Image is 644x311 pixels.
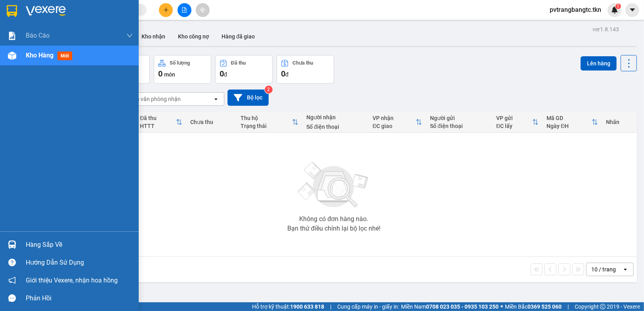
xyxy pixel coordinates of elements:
img: warehouse-icon [8,52,16,60]
span: Báo cáo [26,31,50,40]
div: Ngày ĐH [547,123,592,129]
span: question-circle [8,259,16,266]
strong: 0708 023 035 - 0935 103 250 [426,303,499,310]
button: Lên hàng [581,56,617,71]
span: plus [163,7,169,13]
span: notification [8,277,16,284]
button: Đã thu0đ [215,55,273,84]
span: 0 [220,69,224,78]
span: ⚪️ [501,305,503,308]
span: down [126,32,133,39]
span: mới [57,52,72,60]
span: file-add [182,7,187,13]
div: Số điện thoại [306,124,365,130]
div: Nhãn [606,119,633,125]
span: Miền Nam [401,302,499,311]
div: Chọn văn phòng nhận [126,95,181,103]
span: món [164,71,175,78]
th: Toggle SortBy [369,112,426,133]
span: | [568,302,569,311]
span: đ [224,71,227,78]
div: Số lượng [170,60,190,66]
span: Cung cấp máy in - giấy in: [337,302,399,311]
span: aim [200,7,205,13]
svg: open [622,266,629,273]
span: 1 [617,4,619,9]
div: VP nhận [373,115,416,121]
th: Toggle SortBy [543,112,602,133]
strong: 0369 525 060 [527,303,562,310]
img: svg+xml;base64,PHN2ZyBjbGFzcz0ibGlzdC1wbHVnX19zdmciIHhtbG5zPSJodHRwOi8vd3d3LnczLm9yZy8yMDAwL3N2Zy... [294,157,373,213]
span: Kho hàng [26,52,54,59]
div: ĐC giao [373,123,416,129]
button: plus [159,3,173,17]
th: Toggle SortBy [237,112,302,133]
img: solution-icon [8,32,16,40]
div: Người gửi [430,115,488,121]
div: Số điện thoại [430,123,488,129]
sup: 2 [265,86,273,93]
span: đ [285,71,289,78]
div: HTTT [140,123,176,129]
div: Đã thu [231,60,246,66]
div: Người nhận [306,114,365,120]
div: Đã thu [140,115,176,121]
button: file-add [178,3,191,17]
button: Chưa thu0đ [277,55,334,84]
div: Chưa thu [190,119,233,125]
div: Chưa thu [292,60,313,66]
span: copyright [600,304,606,309]
button: Số lượng0món [154,55,211,84]
img: icon-new-feature [611,6,618,13]
span: pvtrangbangtc.tkn [543,5,608,15]
svg: open [213,96,219,102]
img: warehouse-icon [8,240,16,249]
div: 10 / trang [591,265,616,273]
div: Bạn thử điều chỉnh lại bộ lọc nhé! [287,225,380,232]
th: Toggle SortBy [136,112,186,133]
button: Kho công nợ [172,27,215,46]
span: 0 [158,69,162,78]
div: Phản hồi [26,292,133,304]
button: Hàng đã giao [215,27,261,46]
div: Không có đơn hàng nào. [299,216,368,222]
button: Kho nhận [135,27,172,46]
strong: 1900 633 818 [290,303,324,310]
button: caret-down [625,3,639,17]
span: Miền Bắc [505,302,562,311]
div: Thu hộ [241,115,292,121]
span: | [330,302,331,311]
span: caret-down [629,6,636,13]
button: Bộ lọc [227,90,269,106]
button: aim [196,3,210,17]
sup: 1 [615,4,621,9]
div: ĐC lấy [496,123,532,129]
div: Mã GD [547,115,592,121]
div: Hướng dẫn sử dụng [26,257,133,269]
div: Trạng thái [241,123,292,129]
div: ver 1.8.143 [592,25,619,34]
div: VP gửi [496,115,532,121]
span: Giới thiệu Vexere, nhận hoa hồng [26,275,118,285]
div: Hàng sắp về [26,239,133,251]
img: logo-vxr [7,5,17,17]
span: 0 [281,69,285,78]
th: Toggle SortBy [492,112,543,133]
span: Hỗ trợ kỹ thuật: [252,302,324,311]
span: message [8,294,16,302]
